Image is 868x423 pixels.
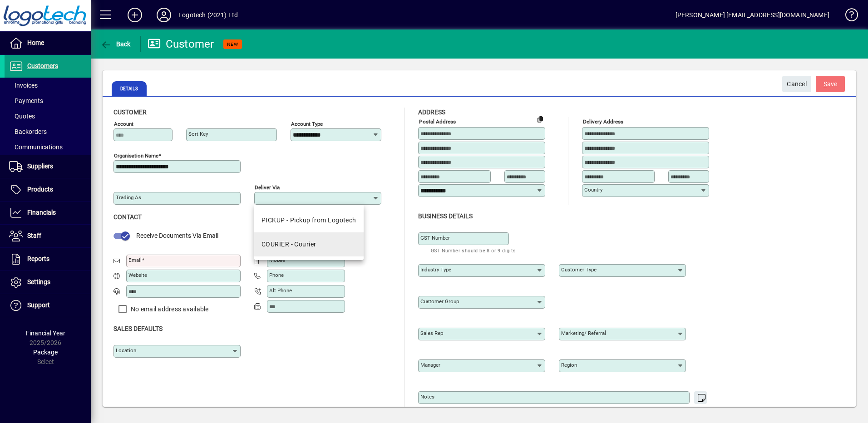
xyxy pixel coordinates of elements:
[5,202,91,224] a: Financials
[254,208,364,232] mat-option: PICKUP - Pickup from Logotech
[227,41,238,47] span: NEW
[561,362,577,368] mat-label: Region
[824,77,838,92] span: ave
[9,143,63,151] span: Communications
[255,184,280,191] mat-label: Deliver via
[269,287,292,294] mat-label: Alt Phone
[178,8,238,22] div: Logotech (2021) Ltd
[120,7,149,23] button: Add
[33,349,58,356] span: Package
[113,325,163,332] span: Sales defaults
[129,305,209,314] label: No email address available
[9,82,38,89] span: Invoices
[418,212,473,220] span: Business details
[116,347,136,354] mat-label: Location
[27,301,50,309] span: Support
[261,216,356,225] div: PICKUP - Pickup from Logotech
[584,187,602,193] mat-label: Country
[676,8,829,22] div: [PERSON_NAME] [EMAIL_ADDRESS][DOMAIN_NAME]
[420,266,451,273] mat-label: Industry type
[27,39,44,46] span: Home
[148,37,214,51] div: Customer
[27,232,41,239] span: Staff
[26,330,65,337] span: Financial Year
[9,97,43,104] span: Payments
[261,240,316,249] div: COURIER - Courier
[27,62,58,69] span: Customers
[838,2,857,31] a: Knowledge Base
[27,186,53,193] span: Products
[188,131,208,137] mat-label: Sort key
[27,162,53,170] span: Suppliers
[5,155,91,178] a: Suppliers
[824,80,827,88] span: S
[816,76,845,92] button: Save
[561,266,597,273] mat-label: Customer type
[782,76,811,92] button: Cancel
[5,294,91,317] a: Support
[128,272,147,278] mat-label: Website
[128,257,142,263] mat-label: Email
[5,225,91,247] a: Staff
[420,298,459,305] mat-label: Customer group
[98,36,133,52] button: Back
[420,393,434,400] mat-label: Notes
[5,108,91,124] a: Quotes
[114,121,133,127] mat-label: Account
[5,139,91,155] a: Communications
[291,121,323,127] mat-label: Account Type
[113,213,142,221] span: Contact
[116,194,141,201] mat-label: Trading as
[5,78,91,93] a: Invoices
[27,278,50,285] span: Settings
[5,248,91,271] a: Reports
[5,178,91,201] a: Products
[420,330,443,336] mat-label: Sales rep
[431,245,516,256] mat-hint: GST Number should be 8 or 9 digits
[420,235,450,241] mat-label: GST Number
[113,108,147,116] span: Customer
[136,232,218,239] span: Receive Documents Via Email
[9,128,47,135] span: Backorders
[787,77,807,92] span: Cancel
[5,32,91,54] a: Home
[254,232,364,256] mat-option: COURIER - Courier
[100,40,131,48] span: Back
[91,36,141,52] app-page-header-button: Back
[561,330,606,336] mat-label: Marketing/ Referral
[5,124,91,139] a: Backorders
[27,209,56,216] span: Financials
[5,93,91,108] a: Payments
[269,272,284,278] mat-label: Phone
[5,271,91,294] a: Settings
[112,81,147,96] span: Details
[418,108,445,116] span: Address
[27,255,49,262] span: Reports
[631,404,702,414] mat-hint: Use 'Enter' to start a new line
[9,113,35,120] span: Quotes
[533,112,547,126] button: Copy to Delivery address
[149,7,178,23] button: Profile
[114,152,158,159] mat-label: Organisation name
[420,362,440,368] mat-label: Manager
